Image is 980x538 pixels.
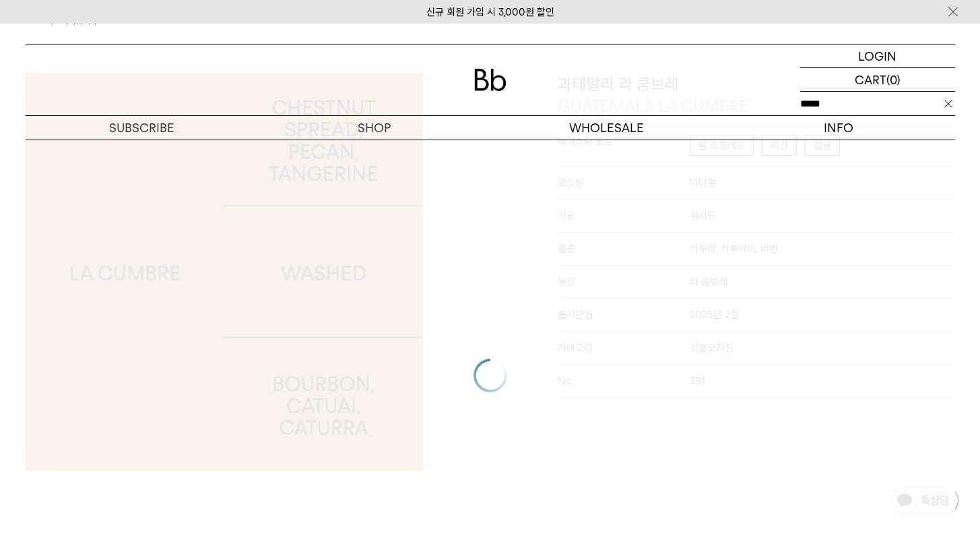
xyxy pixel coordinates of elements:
p: (0) [886,68,901,91]
img: 로고 [474,69,507,91]
p: INFO [723,116,955,140]
a: SHOP [258,116,490,140]
a: LOGIN [800,44,955,68]
a: CART (0) [800,68,955,92]
p: WHOLESALE [490,116,723,140]
p: LOGIN [858,44,896,67]
p: CART [855,68,886,91]
a: SUBSCRIBE [26,116,258,140]
a: 신규 회원 가입 시 3,000원 할인 [426,6,554,18]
